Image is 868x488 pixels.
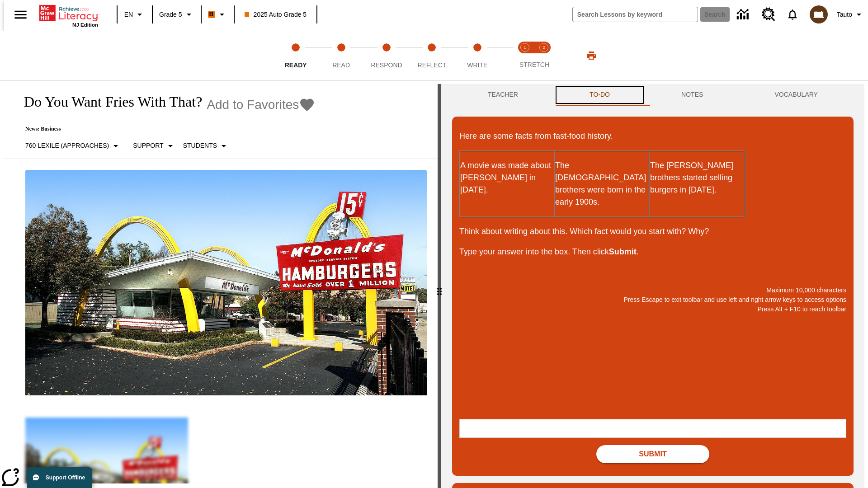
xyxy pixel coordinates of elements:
[371,61,402,69] span: Respond
[459,130,846,142] p: Here are some facts from fast-food history.
[332,61,350,69] span: Read
[4,7,132,15] body: Maximum 10,000 characters Press Escape to exit toolbar and use left and right arrow keys to acces...
[4,84,438,483] div: reading
[531,31,557,80] button: Stretch Respond step 2 of 2
[25,170,427,396] img: One of the first McDonald's stores, with the iconic red sign and golden arches.
[39,3,98,28] div: Home
[459,305,846,314] p: Press Alt + F10 to reach toolbar
[837,10,852,19] span: Tauto
[124,10,133,19] span: EN
[554,84,646,106] button: TO-DO
[207,97,315,113] button: Add to Favorites - Do You Want Fries With That?
[804,3,833,26] button: Select a new avatar
[245,10,307,19] span: 2025 Auto Grade 5
[460,160,554,196] p: A movie was made about [PERSON_NAME] in [DATE].
[452,84,554,106] button: Teacher
[524,45,526,50] text: 1
[129,138,179,154] button: Scaffolds, Support
[133,141,163,150] p: Support
[72,22,98,28] span: NJ Edition
[452,84,854,106] div: Instructional Panel Tabs
[459,246,846,258] p: Type your answer into the box. Then click .
[183,141,217,150] p: Students
[159,10,182,19] span: Grade 5
[573,7,698,22] input: search field
[467,61,487,69] span: Write
[577,47,606,64] button: Print
[810,5,828,23] img: avatar image
[555,160,649,208] p: The [DEMOGRAPHIC_DATA] brothers were born in the early 1900s.
[418,61,447,69] span: Reflect
[179,138,233,154] button: Select Student
[451,31,504,80] button: Write step 5 of 5
[14,126,315,132] p: News: Business
[269,31,322,80] button: Ready step 1 of 5
[542,45,545,50] text: 2
[459,225,846,238] p: Think about writing about this. Which fact would you start with? Why?
[650,160,744,196] p: The [PERSON_NAME] brothers started selling burgers in [DATE].
[609,247,637,256] strong: Submit
[14,94,202,110] h1: Do You Want Fries With That?
[46,474,85,481] span: Support Offline
[204,6,231,23] button: Boost Class color is orange. Change class color
[459,286,846,295] p: Maximum 10,000 characters
[360,31,413,80] button: Respond step 3 of 5
[731,2,756,27] a: Data Center
[519,61,549,68] span: STRETCH
[7,1,34,28] button: Open side menu
[512,31,538,80] button: Stretch Read step 1 of 2
[459,295,846,305] p: Press Escape to exit toolbar and use left and right arrow keys to access options
[739,84,854,106] button: VOCABULARY
[209,9,214,20] span: B
[756,2,781,27] a: Resource Center, Will open in new tab
[120,6,149,23] button: Language: EN, Select a language
[22,138,125,154] button: Select Lexile, 760 Lexile (Approaches)
[438,84,441,488] div: Press Enter or Spacebar and then press right and left arrow keys to move the slider
[781,3,804,26] a: Notifications
[833,6,868,23] button: Profile/Settings
[646,84,739,106] button: NOTES
[406,31,458,80] button: Reflect step 4 of 5
[285,61,307,69] span: Ready
[25,141,109,150] p: 760 Lexile (Approaches)
[596,445,709,463] button: Submit
[441,84,864,488] div: activity
[207,98,299,112] span: Add to Favorites
[27,467,92,488] button: Support Offline
[156,6,198,23] button: Grade: Grade 5, Select a grade
[315,31,367,80] button: Read step 2 of 5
